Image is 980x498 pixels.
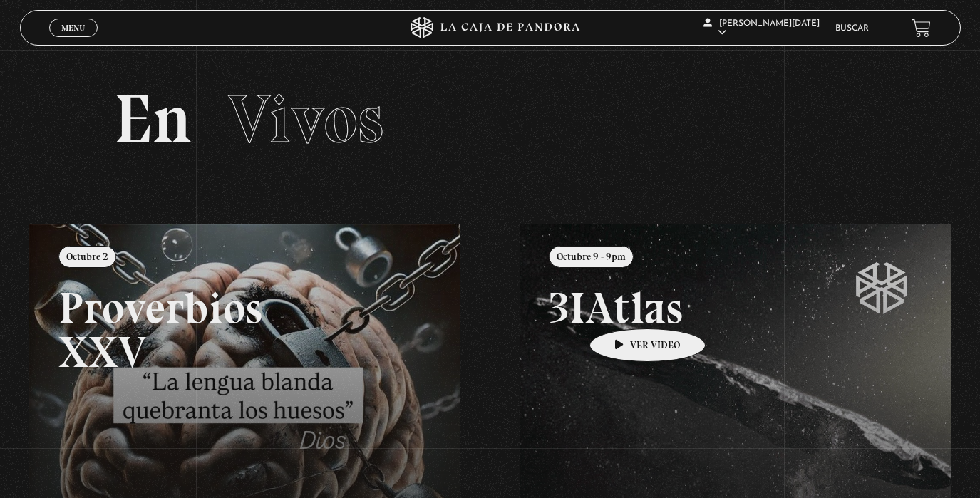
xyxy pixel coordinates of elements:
[56,36,90,46] span: Cerrar
[61,24,85,32] span: Menu
[912,18,931,37] a: View your shopping cart
[228,78,383,160] span: Vivos
[114,85,867,153] h2: En
[835,24,869,33] a: Buscar
[703,19,820,37] span: [PERSON_NAME][DATE]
